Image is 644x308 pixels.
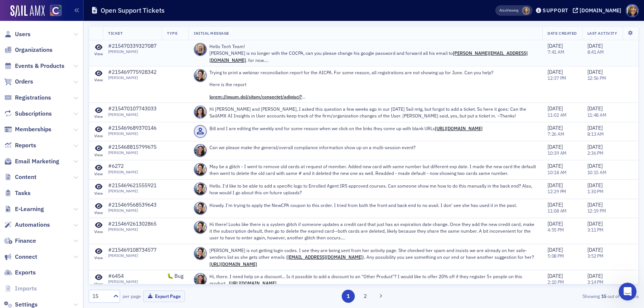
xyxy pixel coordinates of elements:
[209,202,537,208] p: Howdy. I'm trying to apply the NewCPA coupon to this order. I tried from both the front and back ...
[194,31,229,36] span: Initial Message
[587,105,603,112] span: [DATE]
[143,290,185,302] button: Export Page
[15,253,37,261] span: Connect
[108,31,123,36] span: Ticket
[547,246,563,253] span: [DATE]
[547,125,563,131] span: [DATE]
[547,227,563,233] time: 4:55 PM
[342,290,355,303] button: 1
[94,282,103,286] div: View
[108,208,157,213] div: [PERSON_NAME]
[209,106,537,119] p: Hi [PERSON_NAME] and [PERSON_NAME], I asked this question a few weeks ago in our [DATE] Sail mtg,...
[94,172,103,176] div: View
[209,144,537,151] p: Can we please make the general/overall compliance information show up on a multi-session event?
[287,254,363,260] a: [EMAIL_ADDRESS][DOMAIN_NAME]
[547,43,563,49] span: [DATE]
[547,163,563,169] span: [DATE]
[123,293,141,299] label: per page
[6,229,143,241] textarea: Message…
[15,189,31,197] span: Tasks
[209,125,537,132] p: Bill and I are editing the weekly and for some reason when we click on the links they come up wit...
[499,8,518,13] span: Viewing
[547,220,563,227] span: [DATE]
[15,237,36,245] span: Finance
[92,292,109,300] div: 15
[209,43,537,63] p: Hello Tech Team! [PERSON_NAME] is no longer with the COCPA, can you please change his google pass...
[23,244,29,250] button: Gif picker
[108,170,138,175] div: [PERSON_NAME]
[108,69,157,76] div: #215469775928342
[108,106,157,112] div: #215470107743033
[15,141,36,150] span: Reports
[4,221,50,229] a: Automations
[108,43,157,50] div: #215470339327087
[587,208,606,214] time: 12:19 PM
[435,125,483,131] a: [URL][DOMAIN_NAME]
[547,169,566,175] time: 10:18 AM
[587,227,603,233] time: 3:11 PM
[359,290,372,303] button: 2
[4,125,51,133] a: Memberships
[108,202,157,208] div: #215469568539643
[547,49,564,55] time: 7:41 AM
[108,125,157,132] div: #215469689370146
[108,150,157,155] div: [PERSON_NAME]
[108,112,157,117] div: [PERSON_NAME]
[128,241,140,253] button: Send a message…
[547,75,566,81] time: 12:37 PM
[94,191,103,196] div: View
[619,283,637,301] iframe: Intercom live chat
[15,125,51,133] span: Memberships
[547,112,566,118] time: 11:02 AM
[209,94,537,264] a: lorem://ipsum.dol/sitam/consectet/adipisci?eli_sed=doei&tem_incidi=utla&etdolo=magn&aliq=enima#mi...
[587,246,603,253] span: [DATE]
[547,253,563,259] time: 5:08 PM
[15,268,36,277] span: Exports
[94,229,103,234] div: View
[587,125,603,131] span: [DATE]
[5,3,19,17] button: go back
[15,157,59,166] span: Email Marketing
[15,205,44,213] span: E-Learning
[4,46,53,54] a: Organizations
[4,157,59,166] a: Email Marketing
[94,78,103,82] div: View
[547,131,564,137] time: 7:26 AM
[42,9,83,17] p: Under 5 minutes
[4,205,44,213] a: E-Learning
[36,4,60,9] h1: SailAMX
[108,253,157,258] div: [PERSON_NAME]
[587,150,603,156] time: 2:36 PM
[587,144,603,150] span: [DATE]
[15,62,64,70] span: Events & Products
[587,273,603,279] span: [DATE]
[4,173,37,181] a: Content
[547,201,563,208] span: [DATE]
[4,30,31,38] a: Users
[587,75,606,81] time: 12:56 PM
[108,163,138,170] div: #6272
[587,49,604,55] time: 8:41 AM
[108,227,157,232] div: [PERSON_NAME]
[94,133,103,138] div: View
[580,7,621,14] div: [DOMAIN_NAME]
[587,131,604,137] time: 8:13 AM
[131,3,144,16] div: Close
[587,188,603,194] time: 1:30 PM
[587,201,603,208] span: [DATE]
[15,110,52,118] span: Subscriptions
[4,110,52,118] a: Subscriptions
[15,78,33,86] span: Orders
[209,247,537,267] p: [PERSON_NAME] is not getting login codes. I see they are being sent from her activity page. She c...
[547,69,563,75] span: [DATE]
[4,78,33,86] a: Orders
[117,3,131,17] button: Home
[10,5,45,17] img: SailAMX
[108,75,157,80] div: [PERSON_NAME]
[587,43,603,49] span: [DATE]
[94,114,103,119] div: View
[209,163,537,177] p: May be a glitch - I went to remove old cards at request of member. Added new card with same numbe...
[4,268,36,277] a: Exports
[45,5,61,18] a: View Homepage
[15,30,31,38] span: Users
